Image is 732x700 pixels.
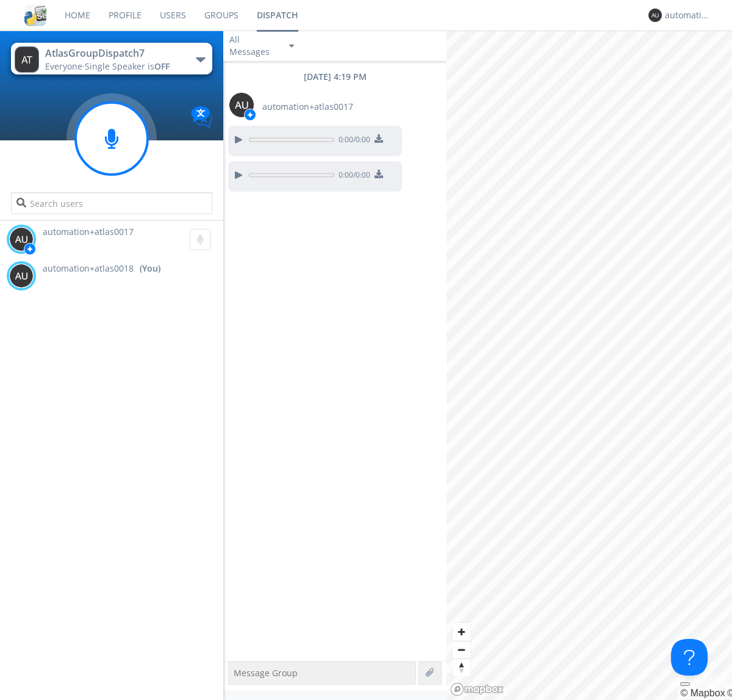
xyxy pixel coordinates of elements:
[453,659,470,676] button: Reset bearing to north
[334,170,370,183] span: 0:00 / 0:00
[680,688,725,698] a: Mapbox
[223,71,447,83] div: [DATE] 4:19 PM
[191,106,212,128] img: Translation enabled
[43,262,134,275] span: automation+atlas0018
[375,134,383,143] img: download media button
[45,60,182,73] div: Everyone ·
[15,46,39,73] img: 373638.png
[85,60,170,72] span: Single Speaker is
[665,9,711,21] div: automation+atlas0018
[11,43,212,74] button: AtlasGroupDispatch7Everyone·Single Speaker isOFF
[229,93,254,117] img: 373638.png
[648,9,662,22] img: 373638.png
[453,641,470,659] button: Zoom out
[375,170,383,178] img: download media button
[453,659,470,676] span: Reset bearing to north
[11,192,212,214] input: Search users
[24,4,46,26] img: cddb5a64eb264b2086981ab96f4c1ba7
[43,226,134,237] span: automation+atlas0017
[671,639,708,676] iframe: Toggle Customer Support
[453,623,470,641] button: Zoom in
[9,227,34,251] img: 373638.png
[334,134,370,148] span: 0:00 / 0:00
[229,34,278,58] div: All Messages
[450,682,504,696] a: Mapbox logo
[289,45,294,48] img: caret-down-sm.svg
[140,262,160,275] div: (You)
[154,60,170,72] span: OFF
[262,101,353,113] span: automation+atlas0017
[9,264,34,288] img: 373638.png
[453,641,470,659] span: Zoom out
[45,46,182,60] div: AtlasGroupDispatch7
[680,682,690,686] button: Toggle attribution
